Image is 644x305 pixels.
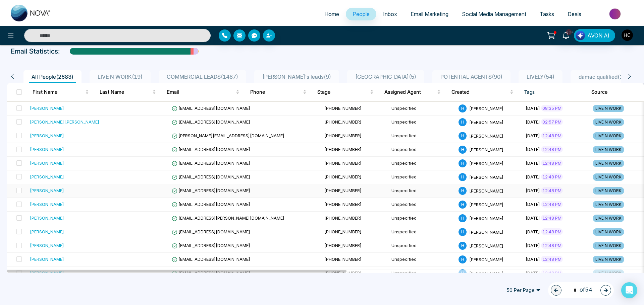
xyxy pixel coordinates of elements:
span: COMMERCIAL LEADS ( 1487 ) [164,73,241,80]
div: [PERSON_NAME] [PERSON_NAME] [30,119,99,125]
span: H [459,104,467,112]
a: Deals [561,8,588,20]
span: LIVE N WORK [593,187,624,195]
img: Lead Flow [576,31,585,40]
span: 12:48 PM [541,215,563,221]
span: [PERSON_NAME] [469,147,503,152]
span: Email Marketing [411,11,448,17]
span: H [459,187,467,195]
span: [EMAIL_ADDRESS][DOMAIN_NAME] [172,243,250,248]
span: Inbox [383,11,397,17]
div: [PERSON_NAME] [30,146,64,153]
td: Unspecified [389,212,456,225]
span: LIVE N WORK [593,119,624,126]
img: Market-place.gif [591,6,640,21]
span: Home [324,11,339,17]
span: Phone [250,88,302,96]
span: 50 Per Page [502,285,545,296]
span: H [459,159,467,167]
span: H [459,118,467,126]
span: [DATE] [526,105,540,111]
span: LIVE N WORK [593,256,624,263]
span: [PERSON_NAME] [469,256,503,262]
div: [PERSON_NAME] [30,242,64,249]
span: LIVE N WORK ( 19 ) [95,73,145,80]
span: [DATE] [526,160,540,166]
span: [PHONE_NUMBER] [324,256,362,262]
span: [GEOGRAPHIC_DATA] ( 5 ) [353,73,419,80]
span: [DATE] [526,215,540,221]
span: [PHONE_NUMBER] [324,215,362,221]
span: [DATE] [526,133,540,138]
span: [PERSON_NAME] [469,119,503,125]
span: LIVE N WORK [593,105,624,112]
span: 12:48 PM [541,173,563,180]
span: Email [167,88,234,96]
span: [DATE] [526,243,540,248]
span: [PHONE_NUMBER] [324,174,362,179]
span: [PERSON_NAME] [469,229,503,234]
span: LIVE N WORK [593,173,624,181]
span: [DATE] [526,188,540,193]
td: Unspecified [389,170,456,184]
a: Home [318,8,346,20]
span: Assigned Agent [384,88,436,96]
span: [EMAIL_ADDRESS][DOMAIN_NAME] [172,105,250,111]
div: [PERSON_NAME] [30,160,64,166]
a: People [346,8,376,20]
th: Stage [312,83,379,101]
a: Email Marketing [404,8,455,20]
span: [PERSON_NAME] [469,243,503,248]
span: [PHONE_NUMBER] [324,147,362,152]
span: damac qualified ( 103 ) [576,73,634,80]
td: Unspecified [389,143,456,157]
span: Created [451,88,508,96]
td: Unspecified [389,253,456,266]
span: [PERSON_NAME] [469,202,503,207]
span: [DATE] [526,147,540,152]
span: H [459,269,467,277]
span: H [459,132,467,140]
td: Unspecified [389,184,456,198]
span: [PERSON_NAME][EMAIL_ADDRESS][DOMAIN_NAME] [172,133,284,138]
span: [EMAIL_ADDRESS][DOMAIN_NAME] [172,229,250,234]
span: [PHONE_NUMBER] [324,188,362,193]
button: AVON AI [574,29,615,42]
div: Open Intercom Messenger [621,282,637,298]
a: Inbox [376,8,404,20]
span: [EMAIL_ADDRESS][PERSON_NAME][DOMAIN_NAME] [172,215,284,221]
span: Last Name [100,88,151,96]
span: Stage [317,88,369,96]
span: Deals [568,11,581,17]
span: 10+ [566,29,572,35]
th: Assigned Agent [379,83,446,101]
span: [DATE] [526,202,540,207]
span: 12:48 PM [541,201,563,208]
td: Unspecified [389,198,456,212]
span: 12:48 PM [541,146,563,153]
span: [EMAIL_ADDRESS][DOMAIN_NAME] [172,119,250,125]
th: Tags [519,83,586,101]
span: [PHONE_NUMBER] [324,133,362,138]
div: [PERSON_NAME] [30,201,64,208]
span: [DATE] [526,174,540,179]
span: 12:48 PM [541,256,563,262]
div: [PERSON_NAME] [30,215,64,221]
span: 12:48 PM [541,228,563,235]
a: Social Media Management [455,8,533,20]
span: [PHONE_NUMBER] [324,202,362,207]
span: [DATE] [526,229,540,234]
span: LIVE N WORK [593,201,624,208]
td: Unspecified [389,157,456,170]
p: Email Statistics: [11,46,60,56]
span: [EMAIL_ADDRESS][DOMAIN_NAME] [172,174,250,179]
span: [DATE] [526,119,540,125]
span: AVON AI [587,31,609,40]
img: User Avatar [622,29,633,41]
span: 12:48 PM [541,242,563,249]
span: All People ( 2683 ) [29,73,76,80]
span: H [459,173,467,181]
span: [EMAIL_ADDRESS][DOMAIN_NAME] [172,188,250,193]
span: [EMAIL_ADDRESS][DOMAIN_NAME] [172,147,250,152]
td: Unspecified [389,239,456,253]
